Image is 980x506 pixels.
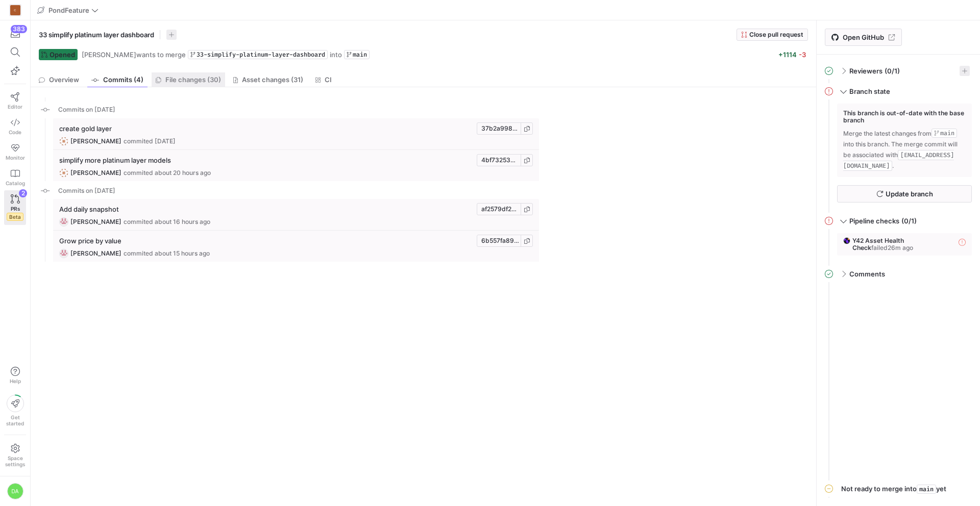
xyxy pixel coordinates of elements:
[778,50,797,59] span: +1114
[849,217,899,225] span: Pipeline checks
[59,249,68,258] img: https://avatars.githubusercontent.com/u/202042196?v=4
[103,77,143,83] span: Commits (4)
[4,24,26,43] button: 383
[59,217,68,226] img: https://avatars.githubusercontent.com/u/202042196?v=4
[6,180,25,186] span: Catalog
[4,190,26,225] a: PRsBeta2
[7,483,23,499] div: DA
[849,270,885,278] span: Comments
[4,391,26,431] button: Getstarted
[9,378,21,384] span: Help
[82,50,186,59] span: wants to merge
[7,213,23,221] span: Beta
[852,237,904,251] span: Y42 Asset Health Check
[901,217,917,225] span: (0/1)
[843,110,966,124] div: This branch is out-of-date with the base branch
[35,4,101,17] button: PondFeature
[825,63,972,79] mat-expansion-panel-header: Reviewers(0/1)
[124,218,210,225] span: commited about 16 hours ago
[59,237,121,245] h4: Grow price by value
[124,250,210,257] span: commited about 15 hours ago
[825,83,972,99] mat-expansion-panel-header: Branch state
[4,362,26,389] button: Help
[49,77,79,83] span: Overview
[799,50,806,59] span: -3
[70,169,121,176] span: [PERSON_NAME]
[885,67,900,75] span: (0/1)
[4,480,26,502] button: DA
[737,29,808,41] button: Close pull request
[124,169,211,176] span: commited about 20 hours ago
[242,77,303,83] span: Asset changes (31)
[353,51,367,58] span: main
[6,155,25,161] span: Monitor
[59,205,119,213] h4: Add daily snapshot
[843,237,850,244] img: https://avatars.githubusercontent.com/u/55189340?v=4
[10,5,20,15] div: C
[4,88,26,114] a: Editor
[4,139,26,165] a: Monitor
[940,130,954,137] span: main
[197,51,325,58] span: 33-simplify-platinum-layer-dashboard
[70,250,121,257] span: [PERSON_NAME]
[4,165,26,190] a: Catalog
[849,67,883,75] span: Reviewers
[58,187,115,194] span: Commits on [DATE]
[837,185,972,203] button: Update branch
[50,50,75,59] span: Opened
[325,77,332,83] span: CI
[843,128,966,171] div: Merge the latest changes from into this branch. The merge commit will be associated with .
[5,455,25,467] span: Space settings
[871,244,888,251] span: failed
[19,189,27,197] div: 2
[825,29,902,46] a: Open GitHub
[344,50,370,59] a: main
[843,150,954,171] span: [EMAIL_ADDRESS][DOMAIN_NAME]
[481,204,519,215] span: af2579df2bfb832fe0ceeb8dfff600e525c6aabe
[825,480,972,498] mat-expansion-panel-header: Not ready to merge intomainyet
[849,87,890,95] span: Branch state
[70,138,121,145] span: [PERSON_NAME]
[188,50,328,59] a: 33-simplify-platinum-layer-dashboard
[4,114,26,139] a: Code
[888,244,913,251] span: 26m ago
[8,104,22,110] span: Editor
[9,129,21,135] span: Code
[11,206,20,212] span: PRs
[165,77,221,83] span: File changes (30)
[70,218,121,225] span: [PERSON_NAME]
[825,266,972,282] mat-expansion-panel-header: Comments
[59,124,112,133] h4: create gold layer
[48,6,89,14] span: PondFeature
[82,50,136,59] span: [PERSON_NAME]
[4,2,26,19] a: C
[749,31,803,38] span: Close pull request
[4,439,26,472] a: Spacesettings
[59,156,171,164] h4: simplify more platinum layer models
[481,235,519,246] span: 6b557fa89669a55418c9d1a9a4a62578bcf5da0f
[825,233,972,266] div: Pipeline checks(0/1)
[825,104,972,213] div: Branch state
[917,485,936,494] span: main
[11,25,27,33] div: 383
[58,106,115,113] span: Commits on [DATE]
[841,485,946,494] div: Not ready to merge into yet
[481,155,519,166] span: 4bf732539dbd2ede5a3a3195197628b2a8a80e2a
[124,138,176,145] span: commited [DATE]
[39,31,154,39] span: 33 simplify platinum layer dashboard
[6,414,24,426] span: Get started
[886,190,933,198] span: Update branch
[843,33,884,41] span: Open GitHub
[481,123,519,134] span: 37b2a998d56a143ca3e2b815bf266fefdb2a0275
[330,50,342,59] span: into
[825,213,972,229] mat-expansion-panel-header: Pipeline checks(0/1)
